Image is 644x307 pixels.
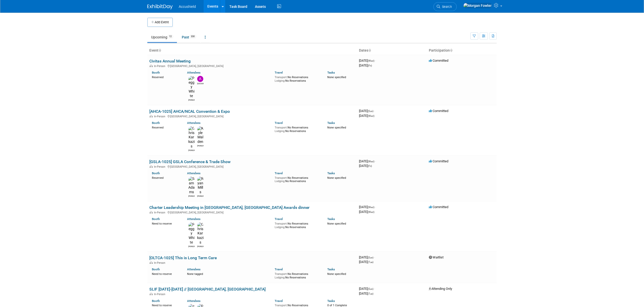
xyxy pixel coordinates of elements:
[275,175,320,183] div: No Reservations No Reservations
[359,63,372,67] span: [DATE]
[152,125,179,129] div: Reserved
[433,2,457,11] a: Search
[368,206,374,209] span: (Wed)
[197,82,204,85] div: Alexandria Cantrell
[374,255,375,259] span: -
[188,177,195,194] img: Sam Adams
[368,115,374,117] span: (Wed)
[327,121,335,125] a: Tasks
[188,98,195,101] div: Peggy White
[149,255,217,260] a: [OLTCA-1025] This is Long Term Care
[368,288,373,290] span: (Sun)
[188,149,195,152] div: Chris Karkazis
[187,217,200,221] a: Attendees
[359,255,375,259] span: [DATE]
[368,110,373,113] span: (Sun)
[327,171,335,175] a: Tasks
[368,256,373,259] span: (Sun)
[275,217,283,221] a: Travel
[463,3,492,8] img: Morgan Fowler
[359,287,375,291] span: [DATE]
[368,48,371,52] a: Sort by Start Date
[429,159,448,163] span: Committed
[327,299,335,303] a: Tasks
[154,115,167,118] span: In-Person
[168,35,173,38] span: 12
[197,144,204,147] div: Kyle Malden
[152,175,179,180] div: Reserved
[149,59,191,63] a: Civitas Annual Meeting
[359,114,374,118] span: [DATE]
[154,165,167,168] span: In-Person
[189,35,196,38] span: 330
[429,287,452,291] span: Attending Only
[327,76,346,79] span: None specified
[147,46,357,55] th: Event
[179,5,196,9] span: Accushield
[275,76,288,79] span: Transport:
[327,272,346,276] span: None specified
[149,287,266,292] a: SLIF [DATE]-[DATE] // [GEOGRAPHIC_DATA], [GEOGRAPHIC_DATA]
[359,59,376,62] span: [DATE]
[150,165,153,168] img: In-Person Event
[275,79,285,82] span: Lodging:
[197,222,204,245] img: Chris Karkazis
[187,121,200,125] a: Attendees
[275,176,288,180] span: Transport:
[275,271,320,279] div: No Reservations No Reservations
[275,171,283,175] a: Travel
[357,46,427,55] th: Dates
[327,126,346,129] span: None specified
[187,171,200,175] a: Attendees
[150,211,153,213] img: In-Person Event
[359,292,373,295] span: [DATE]
[188,76,195,98] img: Peggy White
[368,165,372,167] span: (Fri)
[359,260,373,264] span: [DATE]
[149,109,230,114] a: [AHCA-1025] AHCA/NCAL Convention & Expo
[375,205,376,209] span: -
[275,129,285,133] span: Lodging:
[187,299,200,303] a: Attendees
[440,5,452,9] span: Search
[275,299,283,303] a: Travel
[197,177,204,194] img: Ryan Mills
[275,125,320,133] div: No Reservations No Reservations
[149,159,231,164] a: [GSLA-1025] GSLA Conference & Trade Show
[152,271,179,276] div: Need to reserve
[197,194,204,198] div: Ryan Mills
[368,211,374,213] span: (Wed)
[150,261,153,264] img: In-Person Event
[275,121,283,125] a: Travel
[275,276,285,279] span: Lodging:
[187,271,271,276] div: None tagged
[197,126,204,144] img: Kyle Malden
[275,126,288,129] span: Transport:
[374,287,375,291] span: -
[327,71,335,74] a: Tasks
[188,245,195,248] div: Peggy White
[150,64,153,67] img: In-Person Event
[429,205,448,209] span: Committed
[359,210,374,214] span: [DATE]
[429,109,448,113] span: Committed
[368,64,372,67] span: (Fri)
[154,261,167,265] span: In-Person
[149,205,310,210] a: Charter Leadership Meeting in [GEOGRAPHIC_DATA], [GEOGRAPHIC_DATA] Awards dinner
[152,299,160,303] a: Booth
[275,272,288,276] span: Transport:
[429,255,444,259] span: Waitlist
[150,115,153,117] img: In-Person Event
[197,245,204,248] div: Chris Karkazis
[429,59,448,62] span: Committed
[158,48,161,52] a: Sort by Event Name
[327,222,346,225] span: None specified
[152,221,179,226] div: Need to reserve
[152,268,160,271] a: Booth
[197,76,203,82] img: Alexandria Cantrell
[368,160,374,163] span: (Wed)
[359,109,375,113] span: [DATE]
[187,268,200,271] a: Attendees
[154,293,167,296] span: In-Person
[147,32,177,42] a: Upcoming12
